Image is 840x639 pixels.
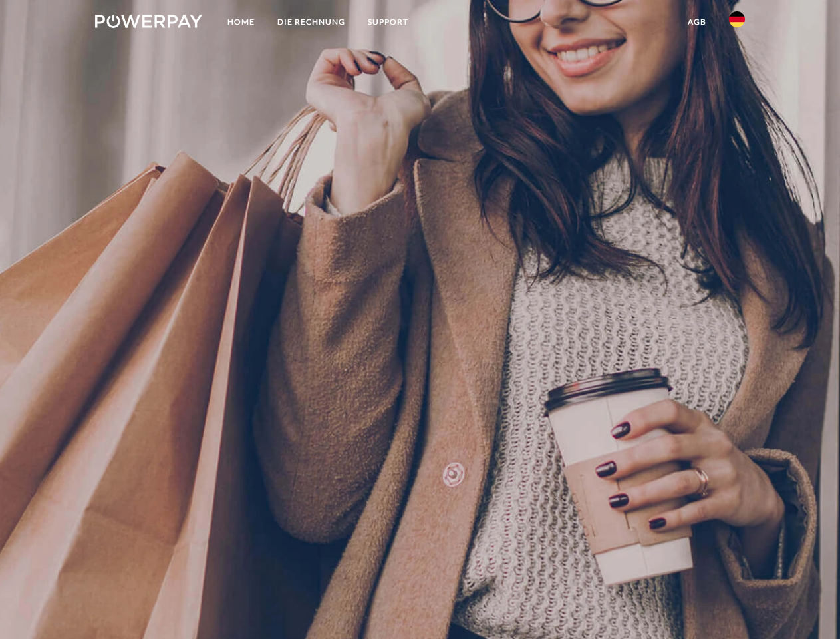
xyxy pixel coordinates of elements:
[216,10,266,34] a: Home
[356,10,420,34] a: SUPPORT
[266,10,356,34] a: DIE RECHNUNG
[676,10,718,34] a: agb
[95,15,202,28] img: logo-powerpay-white.svg
[729,11,745,27] img: de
